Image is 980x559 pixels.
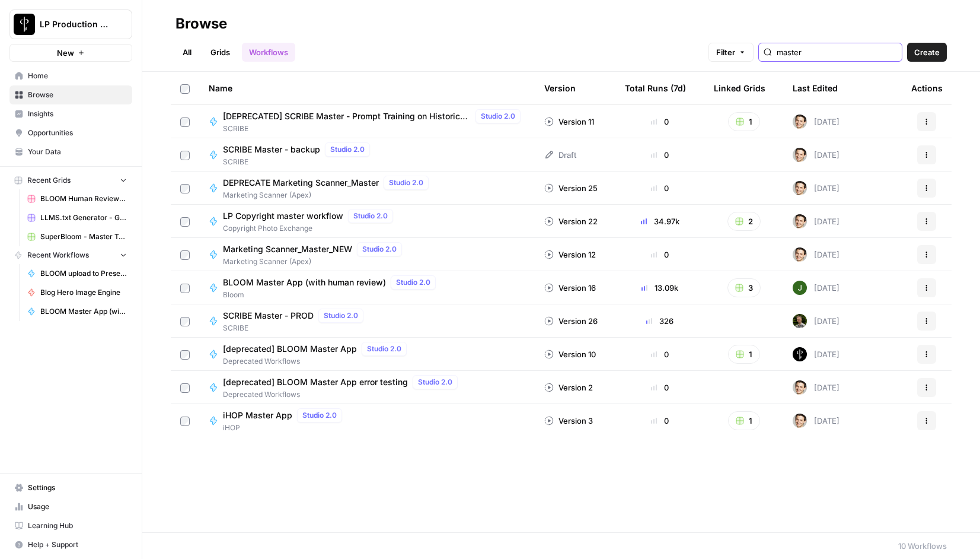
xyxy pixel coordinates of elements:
span: iHOP Master App [223,409,292,421]
div: [DATE] [793,414,839,428]
a: All [175,43,199,62]
a: BLOOM Master App (with human review)Studio 2.0Bloom [209,275,525,300]
span: Blog Hero Image Engine [40,287,127,298]
div: 0 [625,149,695,161]
div: Version 25 [544,182,598,194]
span: Recent Workflows [27,250,89,261]
button: New [9,44,132,62]
a: LP Copyright master workflowStudio 2.0Copyright Photo Exchange [209,209,525,234]
img: s490wiz4j6jcuzx6yvvs5e0w4nek [793,347,807,361]
a: iHOP Master AppStudio 2.0iHOP [209,408,525,433]
span: Studio 2.0 [362,244,397,255]
span: [deprecated] BLOOM Master App error testing [223,376,408,388]
div: [DATE] [793,281,839,295]
button: 1 [728,112,760,131]
a: BLOOM upload to Presence (after Human Review) [22,264,132,283]
img: j7temtklz6amjwtjn5shyeuwpeb0 [793,115,807,129]
span: SCRIBE Master - backup [223,144,320,155]
div: Version 3 [544,415,593,427]
span: Studio 2.0 [302,410,337,421]
div: Version 11 [544,116,594,128]
span: Marketing Scanner_Master_NEW [223,243,352,255]
span: SCRIBE [223,123,525,134]
span: Your Data [28,147,127,157]
button: Help + Support [9,535,132,554]
div: [DATE] [793,247,839,262]
div: [DATE] [793,347,839,361]
span: LP Production Workloads [40,18,111,30]
button: 2 [727,212,761,231]
span: Copyright Photo Exchange [223,223,398,234]
a: [deprecated] BLOOM Master AppStudio 2.0Deprecated Workflows [209,342,525,367]
div: 10 Workflows [898,540,947,552]
div: Version [544,72,576,104]
span: Studio 2.0 [389,177,423,188]
span: Usage [28,501,127,512]
img: j7temtklz6amjwtjn5shyeuwpeb0 [793,148,807,162]
span: Home [28,71,127,81]
span: Marketing Scanner (Apex) [223,190,433,201]
div: Version 2 [544,382,593,393]
a: BLOOM Human Review (ver2) [22,189,132,208]
span: DEPRECATE Marketing Scanner_Master [223,177,379,189]
a: Settings [9,478,132,497]
div: Last Edited [793,72,838,104]
div: Version 26 [544,315,598,327]
a: Usage [9,497,132,516]
span: Studio 2.0 [418,377,452,388]
a: SCRIBE Master - PRODStudio 2.0SCRIBE [209,309,525,334]
span: LLMS.txt Generator - Grid [40,212,127,223]
span: Filter [716,46,735,58]
span: Studio 2.0 [353,211,388,221]
span: [DEPRECATED] SCRIBE Master - Prompt Training on Historical Data [223,110,471,122]
span: LP Copyright master workflow [223,210,343,222]
span: BLOOM Master App (with human review) [223,277,386,288]
a: SuperBloom - Master Topic List [22,227,132,246]
img: 0l3uqmpcmxucjvy0rsqzbc15vx5l [793,314,807,328]
span: Settings [28,482,127,493]
input: Search [777,46,897,58]
div: Actions [911,72,943,104]
div: 0 [625,182,695,194]
a: Your Data [9,142,132,161]
img: j7temtklz6amjwtjn5shyeuwpeb0 [793,380,807,395]
a: Opportunities [9,123,132,142]
img: j7temtklz6amjwtjn5shyeuwpeb0 [793,414,807,428]
img: LP Production Workloads Logo [14,14,35,35]
span: Studio 2.0 [330,144,365,155]
div: [DATE] [793,314,839,328]
span: SCRIBE Master - PROD [223,310,314,322]
span: SCRIBE [223,157,375,167]
div: Version 12 [544,249,596,261]
span: BLOOM Human Review (ver2) [40,193,127,204]
span: Studio 2.0 [396,277,430,288]
a: Browse [9,85,132,104]
span: Browse [28,90,127,100]
a: Learning Hub [9,516,132,535]
span: Deprecated Workflows [223,389,462,400]
div: [DATE] [793,214,839,228]
div: Total Runs (7d) [625,72,686,104]
div: 326 [625,315,695,327]
a: Workflows [242,43,295,62]
img: j7temtklz6amjwtjn5shyeuwpeb0 [793,214,807,228]
div: [DATE] [793,148,839,162]
span: Deprecated Workflows [223,356,411,367]
span: Help + Support [28,539,127,550]
a: Grids [203,43,237,62]
button: Create [907,43,947,62]
a: SCRIBE Master - backupStudio 2.0SCRIBE [209,142,525,167]
button: 3 [727,278,761,297]
span: SCRIBE [223,323,368,334]
div: 0 [625,348,695,360]
span: iHOP [223,423,347,433]
div: Draft [544,149,576,161]
button: Recent Workflows [9,246,132,264]
span: BLOOM Master App (with human review) [40,306,127,317]
a: Blog Hero Image Engine [22,283,132,302]
span: [deprecated] BLOOM Master App [223,343,357,355]
span: Studio 2.0 [481,111,515,122]
button: Recent Grids [9,171,132,189]
a: DEPRECATE Marketing Scanner_MasterStudio 2.0Marketing Scanner (Apex) [209,176,525,201]
a: Marketing Scanner_Master_NEWStudio 2.0Marketing Scanner (Apex) [209,242,525,267]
